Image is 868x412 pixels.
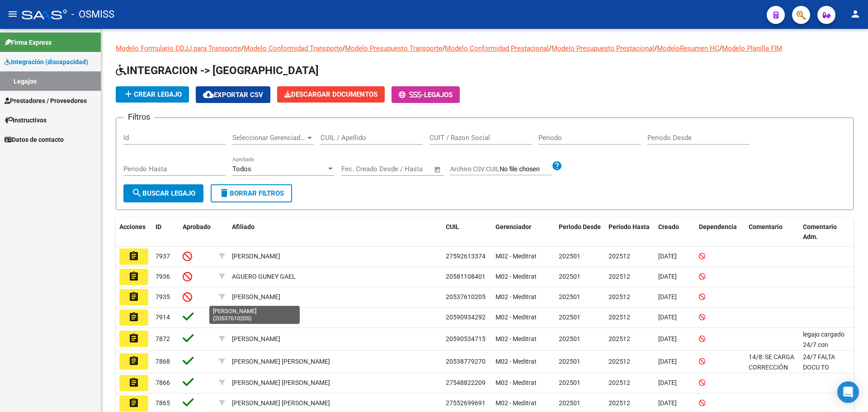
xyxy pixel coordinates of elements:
[5,37,52,47] span: Firma Express
[559,358,580,365] span: 202501
[123,184,203,202] button: Buscar Legajo
[850,9,861,19] mat-icon: person
[655,217,695,247] datatable-header-cell: Creado
[232,272,296,282] div: AGUERO GUNEY GAEL
[500,165,552,173] input: Archivo CSV CUIL
[495,379,537,386] span: M02 - Meditrat
[379,165,423,173] input: End date
[232,378,330,388] div: [PERSON_NAME] [PERSON_NAME]
[232,165,251,173] span: Todos
[119,223,146,230] span: Acciones
[695,217,745,247] datatable-header-cell: Dependencia
[658,273,677,280] span: [DATE]
[559,273,580,280] span: 202501
[658,358,677,365] span: [DATE]
[749,223,783,230] span: Comentario
[658,223,679,230] span: Creado
[152,217,179,247] datatable-header-cell: ID
[128,271,139,282] mat-icon: assignment
[345,44,442,52] a: Modelo Presupuesto Transporte
[609,223,650,230] span: Periodo Hasta
[128,291,139,302] mat-icon: assignment
[156,223,161,230] span: ID
[495,273,537,280] span: M02 - Meditrat
[156,273,170,280] span: 7936
[156,293,170,300] span: 7935
[128,377,139,388] mat-icon: assignment
[156,358,170,365] span: 7868
[658,314,677,321] span: [DATE]
[116,86,189,103] button: Crear Legajo
[445,44,549,52] a: Modelo Conformidad Prestacional
[203,91,263,99] span: Exportar CSV
[609,293,630,300] span: 202512
[116,64,319,77] span: INTEGRACION -> [GEOGRAPHIC_DATA]
[495,223,531,230] span: Gerenciador
[658,399,677,407] span: [DATE]
[658,293,677,300] span: [DATE]
[232,398,330,408] div: [PERSON_NAME] [PERSON_NAME]
[183,223,211,230] span: Aprobado
[552,44,654,52] a: Modelo Presupuesto Prestacional
[219,187,230,198] mat-icon: delete
[232,251,280,262] div: [PERSON_NAME]
[128,251,139,262] mat-icon: assignment
[446,223,459,230] span: CUIL
[495,314,537,321] span: M02 - Meditrat
[609,399,630,407] span: 202512
[803,223,837,241] span: Comentario Adm.
[442,217,492,247] datatable-header-cell: CUIL
[156,314,170,321] span: 7914
[722,44,782,52] a: Modelo Planilla FIM
[559,293,580,300] span: 202501
[132,189,195,197] span: Buscar Legajo
[179,217,215,247] datatable-header-cell: Aprobado
[123,89,134,99] mat-icon: add
[128,312,139,323] mat-icon: assignment
[559,223,601,230] span: Periodo Desde
[555,217,605,247] datatable-header-cell: Periodo Desde
[609,253,630,260] span: 202512
[495,253,537,260] span: M02 - Meditrat
[232,223,255,230] span: Afiliado
[244,44,342,52] a: Modelo Conformidad Transporte
[446,314,486,321] span: 20590934292
[446,358,486,365] span: 20538779270
[392,86,460,103] button: -Legajos
[446,273,486,280] span: 20581108401
[609,335,630,342] span: 202512
[277,86,385,103] button: Descargar Documentos
[450,165,500,173] span: Archivo CSV CUIL
[495,358,537,365] span: M02 - Meditrat
[5,57,88,67] span: Integración (discapacidad)
[559,314,580,321] span: 202501
[446,335,486,342] span: 20590534715
[446,399,486,407] span: 27552699691
[492,217,555,247] datatable-header-cell: Gerenciador
[446,253,486,260] span: 27592613374
[699,223,737,230] span: Dependencia
[424,91,453,99] span: Legajos
[156,379,170,386] span: 7866
[609,273,630,280] span: 202512
[559,399,580,407] span: 202501
[203,89,214,100] mat-icon: cloud_download
[132,187,142,198] mat-icon: search
[128,398,139,408] mat-icon: assignment
[232,312,280,323] div: [PERSON_NAME]
[341,165,371,173] input: Start date
[5,96,87,106] span: Prestadores / Proveedores
[559,253,580,260] span: 202501
[211,184,292,202] button: Borrar Filtros
[552,160,562,171] mat-icon: help
[495,335,537,342] span: M02 - Meditrat
[658,379,677,386] span: [DATE]
[749,353,794,371] span: 14/8: SE CARGA CORRECCIÓN
[232,334,280,344] div: [PERSON_NAME]
[232,356,330,367] div: [PERSON_NAME] [PERSON_NAME]
[156,253,170,260] span: 7937
[219,189,284,197] span: Borrar Filtros
[123,90,182,98] span: Crear Legajo
[123,111,155,123] h3: Filtros
[745,217,799,247] datatable-header-cell: Comentario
